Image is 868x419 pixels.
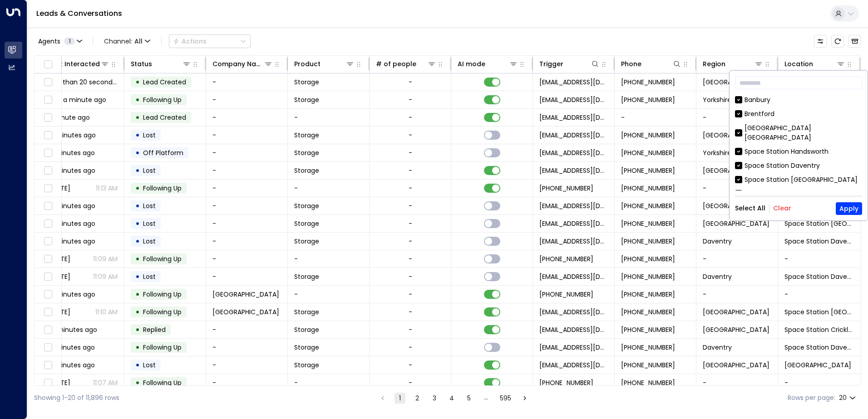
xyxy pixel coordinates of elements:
div: - [409,184,412,193]
span: 4 minutes ago [49,131,96,140]
span: Manchester Private Hospital [212,290,279,299]
span: Toggle select row [42,77,54,88]
span: Toggle select row [42,342,54,353]
div: Banbury [745,95,770,105]
div: • [135,110,140,125]
button: Customize [814,35,827,48]
p: 11:09 AM [93,272,118,281]
div: - [409,166,412,175]
div: 20 [839,391,858,404]
button: Agents1 [34,35,85,48]
span: Channel: [100,35,154,48]
span: Space Station Slough [784,361,851,370]
td: - [288,180,370,197]
div: Brentford [745,109,774,119]
td: - [206,197,288,214]
span: Toggle select row [42,147,54,159]
div: Space Station Handsworth [735,147,862,156]
span: +441483893233 [621,78,675,87]
span: Lead Created [143,78,186,87]
span: Space Station Daventry [784,343,853,352]
span: Space Station Daventry [784,272,853,281]
div: • [135,322,140,337]
div: Phone [621,58,641,69]
span: Agents [38,38,60,44]
div: - [409,254,412,263]
td: - [288,286,370,303]
span: 11 minutes ago [49,343,95,352]
div: • [135,357,140,373]
td: - [778,250,860,268]
button: Clear [773,205,791,212]
button: Channel:All [100,35,154,48]
div: • [135,145,140,161]
td: - [206,268,288,285]
div: • [135,251,140,267]
span: Storage [294,237,319,246]
span: Storage [294,272,319,281]
div: - [409,219,412,228]
span: less than 20 seconds ago [49,78,118,87]
td: - [206,144,288,161]
span: Toggle select row [42,130,54,141]
span: 5 minutes ago [49,148,95,157]
p: 11:07 AM [93,378,118,387]
button: Go to page 5 [464,393,474,404]
span: leads@space-station.co.uk [539,237,608,246]
div: Actions [173,37,207,45]
td: - [206,162,288,179]
span: Lead Created [143,113,186,122]
div: • [135,304,140,320]
span: Berkshire [703,361,769,370]
span: Lost [143,166,156,175]
span: +447307529927 [539,378,593,387]
span: +447734326515 [621,307,675,317]
span: +447742179309 [621,148,675,157]
span: 7 minutes ago [49,219,95,228]
div: Wakefield [735,189,862,199]
span: London [703,307,769,317]
span: 1 [64,38,75,45]
span: Birmingham [703,131,769,140]
div: [GEOGRAPHIC_DATA] [GEOGRAPHIC_DATA] [745,123,862,142]
span: +447449962932 [621,254,675,263]
p: 11:09 AM [93,254,118,263]
div: - [409,113,412,122]
div: • [135,269,140,284]
div: Location [784,58,845,69]
td: - [696,286,778,303]
div: Status [131,58,191,69]
span: 6 minutes ago [49,201,95,210]
span: Surrey [703,78,769,87]
span: London [703,166,769,175]
span: Off Platform [143,148,183,157]
span: Following Up [143,290,182,299]
span: Toggle select row [42,271,54,283]
div: - [409,131,412,140]
span: Following Up [143,184,182,193]
td: - [288,109,370,126]
div: Banbury [735,95,862,105]
span: +447856258888 [621,219,675,228]
span: Toggle select row [42,112,54,123]
p: 11:10 AM [95,307,118,317]
div: Button group with a nested menu [169,34,251,48]
div: - [409,78,412,87]
button: page 1 [395,393,405,404]
span: Toggle select row [42,165,54,176]
span: leads@space-station.co.uk [539,78,608,87]
div: Brentford [735,109,862,119]
span: leads@space-station.co.uk [539,343,608,352]
span: Following Up [143,254,182,263]
span: +447500933398 [621,325,675,334]
td: - [288,374,370,391]
div: - [409,290,412,299]
td: - [206,250,288,268]
span: Storage [294,95,319,104]
span: Storage [294,78,319,87]
span: Toggle select row [42,377,54,389]
td: - [206,356,288,374]
span: London [703,325,769,334]
button: Select All [735,205,765,212]
span: 8 minutes ago [49,290,95,299]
